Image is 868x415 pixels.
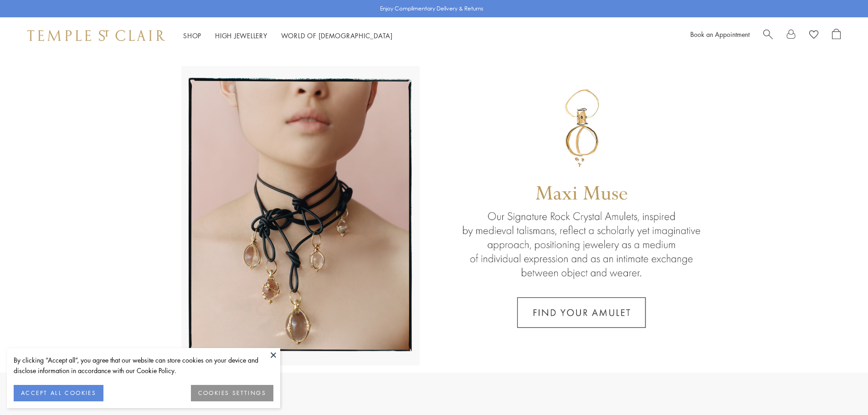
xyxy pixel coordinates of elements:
[763,29,773,42] a: Search
[380,4,483,13] p: Enjoy Complimentary Delivery & Returns
[809,29,818,42] a: View Wishlist
[14,385,103,401] button: ACCEPT ALL COOKIES
[690,30,750,39] a: Book an Appointment
[215,31,267,40] a: High JewelleryHigh Jewellery
[183,31,201,40] a: ShopShop
[183,30,393,41] nav: Main navigation
[281,31,393,40] a: World of [DEMOGRAPHIC_DATA]World of [DEMOGRAPHIC_DATA]
[832,29,841,42] a: Open Shopping Bag
[14,355,273,376] div: By clicking “Accept all”, you agree that our website can store cookies on your device and disclos...
[27,30,165,41] img: Temple St. Clair
[191,385,273,401] button: COOKIES SETTINGS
